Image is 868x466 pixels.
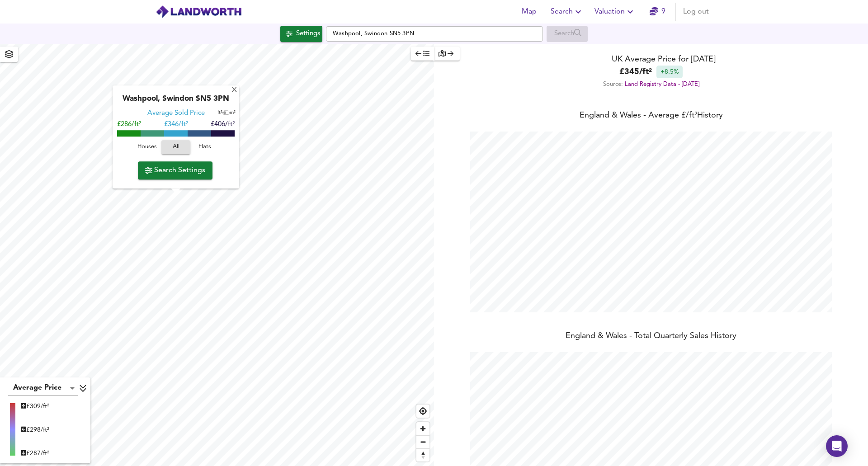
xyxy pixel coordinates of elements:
[683,5,709,18] span: Log out
[230,111,236,116] span: m²
[416,435,429,448] button: Zoom out
[625,81,699,87] a: Land Registry Data - [DATE]
[145,164,205,177] span: Search Settings
[826,435,848,457] div: Open Intercom Messenger
[619,66,652,78] b: £ 345 / ft²
[132,141,161,155] button: Houses
[231,86,238,95] div: X
[280,26,322,42] div: Click to configure Search Settings
[161,141,190,155] button: All
[193,142,217,153] span: Flats
[416,422,429,435] button: Zoom in
[434,330,868,343] div: England & Wales - Total Quarterly Sales History
[416,405,429,418] button: Find my location
[416,436,429,448] span: Zoom out
[211,122,235,128] span: £406/ft²
[117,122,141,128] span: £286/ft²
[217,111,222,116] span: ft²
[518,5,540,18] span: Map
[547,26,588,42] div: Enable a Source before running a Search
[679,3,712,21] button: Log out
[138,161,212,179] button: Search Settings
[650,5,665,18] a: 9
[156,5,242,19] img: logo
[147,109,205,118] div: Average Sold Price
[551,5,584,18] span: Search
[8,381,78,395] div: Average Price
[166,142,186,153] span: All
[643,3,672,21] button: 9
[656,66,683,78] div: +8.5%
[594,5,636,18] span: Valuation
[296,28,320,40] div: Settings
[280,26,322,42] button: Settings
[591,3,639,21] button: Valuation
[434,53,868,66] div: UK Average Price for [DATE]
[434,78,868,90] div: Source:
[434,110,868,122] div: England & Wales - Average £/ ft² History
[21,449,49,458] div: £ 287/ft²
[514,3,543,21] button: Map
[21,425,49,434] div: £ 298/ft²
[117,95,235,109] div: Washpool, Swindon SN5 3PN
[547,3,587,21] button: Search
[326,26,543,42] input: Enter a location...
[135,142,159,153] span: Houses
[21,402,49,411] div: £ 309/ft²
[190,141,219,155] button: Flats
[164,122,188,128] span: £ 346/ft²
[416,448,429,461] button: Reset bearing to north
